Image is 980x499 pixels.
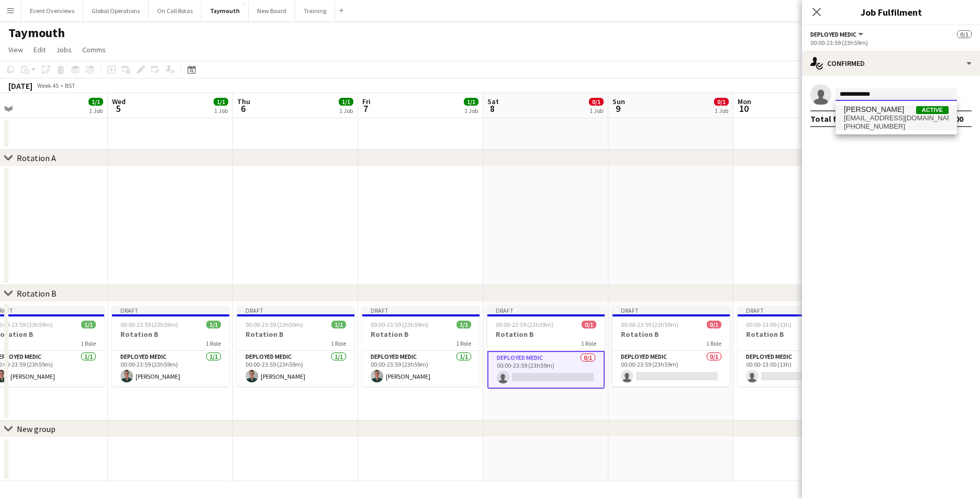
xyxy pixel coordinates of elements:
span: 1/1 [214,98,228,106]
span: 10 [736,103,751,115]
div: New group [17,424,55,434]
app-card-role: Deployed Medic1/100:00-23:59 (23h59m)[PERSON_NAME] [112,351,229,387]
button: New Board [249,1,295,21]
span: 1/1 [331,321,346,328]
app-job-card: Draft00:00-13:00 (13h)0/1Rotation B1 RoleDeployed Medic0/100:00-13:00 (13h) [738,306,855,387]
span: 1/1 [339,98,353,106]
span: 1 Role [456,339,471,347]
div: Rotation B [17,288,57,299]
app-job-card: Draft00:00-23:59 (23h59m)1/1Rotation B1 RoleDeployed Medic1/100:00-23:59 (23h59m)[PERSON_NAME] [362,306,480,387]
app-card-role: Deployed Medic0/100:00-23:59 (23h59m) [612,351,730,387]
div: 1 Job [214,107,228,115]
app-job-card: Draft00:00-23:59 (23h59m)0/1Rotation B1 RoleDeployed Medic0/100:00-23:59 (23h59m) [487,306,605,389]
span: Sat [487,97,499,106]
span: 00:00-13:00 (13h) [746,321,792,328]
span: 5 [110,103,126,115]
app-card-role: Deployed Medic1/100:00-23:59 (23h59m)[PERSON_NAME] [237,351,354,387]
span: 0/1 [589,98,604,106]
span: 1 Role [581,339,596,347]
span: 7 [361,103,371,115]
h3: Rotation B [362,330,480,339]
a: Jobs [52,43,76,56]
h1: Taymouth [8,25,65,41]
div: Draft [612,306,730,314]
span: Thu [237,97,250,106]
app-card-role: Deployed Medic0/100:00-13:00 (13h) [738,351,855,387]
span: +447952688962 [844,122,949,131]
app-job-card: Draft00:00-23:59 (23h59m)0/1Rotation B1 RoleDeployed Medic0/100:00-23:59 (23h59m) [612,306,730,387]
h3: Rotation B [112,330,229,339]
span: View [8,45,23,54]
span: Katie Harris [844,105,904,114]
span: Jobs [56,45,72,54]
button: On Call Rotas [149,1,202,21]
a: Edit [29,43,50,56]
div: Draft [487,306,605,314]
span: 1/1 [206,321,221,328]
div: Confirmed [802,51,980,76]
span: 1 Role [706,339,721,347]
div: 1 Job [589,107,603,115]
span: Comms [82,45,106,54]
span: 1/1 [81,321,96,328]
button: Training [295,1,335,21]
h3: Job Fulfilment [802,5,980,19]
a: View [4,43,27,56]
div: Total fee [810,114,846,124]
span: Deployed Medic [810,30,856,38]
span: Week 45 [35,82,61,89]
span: 1 Role [331,339,346,347]
h3: Rotation B [612,330,730,339]
div: 1 Job [464,107,478,115]
app-card-role: Deployed Medic1/100:00-23:59 (23h59m)[PERSON_NAME] [362,351,480,387]
app-job-card: Draft00:00-23:59 (23h59m)1/1Rotation B1 RoleDeployed Medic1/100:00-23:59 (23h59m)[PERSON_NAME] [112,306,229,387]
span: 8 [486,103,499,115]
span: 00:00-23:59 (23h59m) [120,321,178,328]
h3: Rotation B [738,330,855,339]
div: BST [65,82,75,89]
span: 0/1 [707,321,721,328]
div: Draft [738,306,855,314]
span: 0/1 [582,321,596,328]
span: Sun [612,97,625,106]
span: 9 [611,103,625,115]
span: 1/1 [456,321,471,328]
div: Rotation A [17,153,56,163]
span: kharris3006@gmail.com [844,114,949,122]
span: 00:00-23:59 (23h59m) [371,321,428,328]
div: 00:00-23:59 (23h59m) [810,39,972,47]
h3: Rotation B [487,330,605,339]
span: 0/1 [957,30,972,38]
button: Deployed Medic [810,30,865,38]
div: 1 Job [339,107,353,115]
span: 00:00-23:59 (23h59m) [621,321,678,328]
span: Fri [362,97,371,106]
span: Wed [112,97,126,106]
div: Draft [237,306,354,314]
span: 1/1 [88,98,103,106]
button: Taymouth [202,1,249,21]
span: 1 Role [81,339,96,347]
app-job-card: Draft00:00-23:59 (23h59m)1/1Rotation B1 RoleDeployed Medic1/100:00-23:59 (23h59m)[PERSON_NAME] [237,306,354,387]
h3: Rotation B [237,330,354,339]
button: Event Overviews [21,1,83,21]
span: Mon [738,97,751,106]
div: 1 Job [89,107,103,115]
span: 0/1 [714,98,729,106]
span: 00:00-23:59 (23h59m) [246,321,303,328]
span: 00:00-23:59 (23h59m) [496,321,553,328]
a: Comms [78,43,110,56]
span: 1/1 [464,98,478,106]
button: Global Operations [83,1,149,21]
span: 6 [236,103,250,115]
span: Edit [34,45,46,54]
span: 1 Role [206,339,221,347]
div: [DATE] [8,81,32,91]
span: Active [916,106,949,114]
